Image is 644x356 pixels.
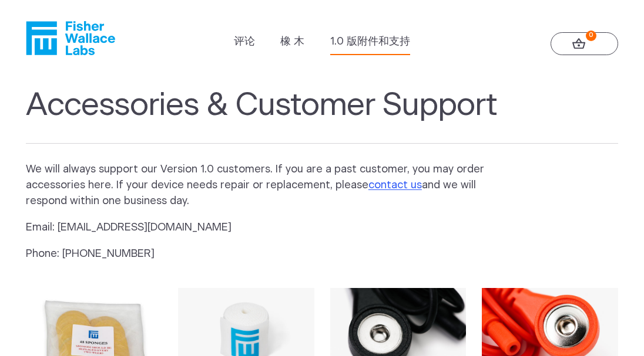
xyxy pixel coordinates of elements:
[26,162,505,209] p: We will always support our Version 1.0 customers. If you are a past customer, you may order acces...
[551,32,618,55] a: 0
[26,220,505,236] p: Email: [EMAIL_ADDRESS][DOMAIN_NAME]
[26,246,505,262] p: Phone: [PHONE_NUMBER]
[234,34,255,50] a: 评论
[26,21,115,55] a: 费舍尔·华莱士
[26,87,618,144] h1: Accessories & Customer Support
[280,34,304,50] a: 橡 木
[586,30,596,41] strong: 0
[368,180,422,191] a: contact us
[330,34,410,50] a: 1.0 版附件和支持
